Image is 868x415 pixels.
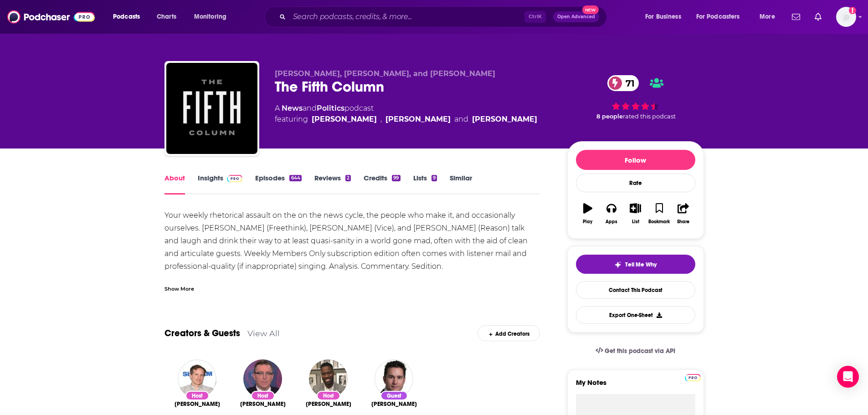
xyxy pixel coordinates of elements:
[317,391,340,400] div: Host
[685,373,701,381] a: Pro website
[309,359,348,398] img: Kmele Foster
[227,175,243,182] img: Podchaser Pro
[251,391,275,400] div: Host
[164,174,185,195] a: About
[240,400,286,408] a: Matt Welch
[303,104,317,113] span: and
[576,306,695,324] button: Export One-Sheet
[623,197,647,230] button: List
[175,400,220,408] a: Michael C. Moynihan
[671,197,695,230] button: Share
[314,174,351,195] a: Reviews2
[836,7,856,27] img: User Profile
[164,328,240,339] a: Creators & Guests
[836,7,856,27] button: Show profile menu
[113,10,140,23] span: Podcasts
[605,347,675,355] span: Get this podcast via API
[275,114,537,125] span: featuring
[849,7,856,14] svg: Add a profile image
[837,366,859,388] div: Open Intercom Messenger
[607,75,639,91] a: 71
[567,69,704,126] div: 71 8 peoplerated this podcast
[240,400,286,408] span: [PERSON_NAME]
[645,10,681,23] span: For Business
[576,150,695,170] button: Follow
[836,7,856,27] span: Logged in as RebRoz5
[625,261,657,268] span: Tell Me Why
[275,69,495,78] span: [PERSON_NAME], [PERSON_NAME], and [PERSON_NAME]
[413,174,437,195] a: Lists9
[454,114,468,125] span: and
[576,197,600,230] button: Play
[185,391,209,400] div: Host
[811,9,825,25] a: Show notifications dropdown
[107,10,152,24] button: open menu
[282,104,303,113] a: News
[306,400,351,408] a: Kmele Foster
[576,378,695,394] label: My Notes
[198,174,243,195] a: InsightsPodchaser Pro
[576,174,695,192] div: Rate
[157,10,176,23] span: Charts
[178,359,216,398] img: Michael C. Moynihan
[596,113,623,120] span: 8 people
[472,114,537,125] a: Kmele Foster
[392,175,400,181] div: 99
[166,63,257,154] a: The Fifth Column
[306,400,351,408] span: [PERSON_NAME]
[364,174,400,195] a: Credits99
[576,255,695,274] button: tell me why sparkleTell Me Why
[632,219,639,225] div: List
[647,197,671,230] button: Bookmark
[576,281,695,299] a: Contact This Podcast
[690,10,753,24] button: open menu
[380,114,382,125] span: ,
[614,261,621,268] img: tell me why sparkle
[375,359,413,398] img: Scott Lincicome
[255,174,301,195] a: Episodes644
[753,10,786,24] button: open menu
[760,10,775,23] span: More
[188,10,238,24] button: open menu
[524,11,546,23] span: Ctrl K
[273,6,616,27] div: Search podcasts, credits, & more...
[243,359,282,398] img: Matt Welch
[345,175,351,181] div: 2
[685,374,701,381] img: Podchaser Pro
[247,328,280,338] a: View All
[450,174,472,195] a: Similar
[151,10,182,24] a: Charts
[582,5,599,14] span: New
[312,114,377,125] a: Michael C. Moynihan
[557,15,595,19] span: Open Advanced
[788,9,804,25] a: Show notifications dropdown
[194,10,226,23] span: Monitoring
[696,10,740,23] span: For Podcasters
[606,219,617,225] div: Apps
[7,8,95,26] img: Podchaser - Follow, Share and Rate Podcasts
[553,11,599,22] button: Open AdvancedNew
[164,209,540,298] div: Your weekly rhetorical assault on the on the news cycle, the people who make it, and occasionally...
[289,10,524,24] input: Search podcasts, credits, & more...
[431,175,437,181] div: 9
[623,113,676,120] span: rated this podcast
[677,219,689,225] div: Share
[175,400,220,408] span: [PERSON_NAME]
[371,400,417,408] span: [PERSON_NAME]
[616,75,639,91] span: 71
[583,219,592,225] div: Play
[289,175,301,181] div: 644
[648,219,670,225] div: Bookmark
[380,391,408,400] div: Guest
[600,197,623,230] button: Apps
[371,400,417,408] a: Scott Lincicome
[275,103,537,125] div: A podcast
[317,104,344,113] a: Politics
[385,114,451,125] a: Matt Welch
[588,340,683,362] a: Get this podcast via API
